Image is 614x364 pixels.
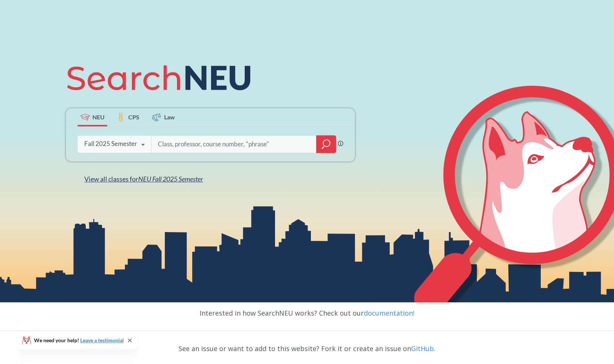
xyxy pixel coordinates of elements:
[138,175,203,183] span: NEU Fall 2025 Semester
[322,139,330,149] svg: magnifying glass
[84,140,137,148] div: Fall 2025 Semester
[316,135,336,153] div: magnifying glass
[411,344,434,353] a: GitHub
[164,113,175,121] span: Law
[157,136,311,152] input: Class, professor, course number, "phrase"
[128,113,139,121] span: CPS
[92,113,105,121] span: NEU
[84,175,203,183] span: View all classes for
[364,309,414,317] a: documentation!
